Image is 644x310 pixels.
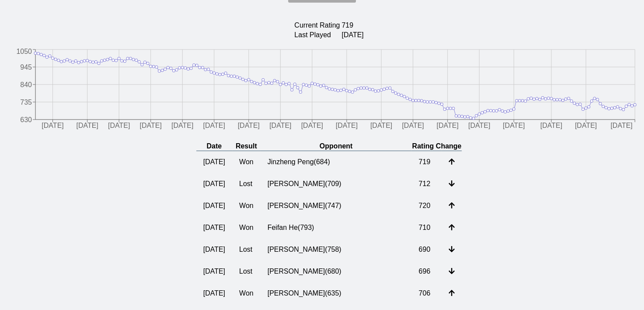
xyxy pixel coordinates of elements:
[261,151,412,173] td: Jinzheng Peng ( 684 )
[269,122,291,130] tspan: [DATE]
[76,122,98,130] tspan: [DATE]
[232,261,261,282] td: Lost
[468,122,490,130] tspan: [DATE]
[402,122,424,130] tspan: [DATE]
[196,261,232,282] td: [DATE]
[411,282,441,304] td: 706
[370,122,392,130] tspan: [DATE]
[20,81,32,88] tspan: 840
[411,239,441,261] td: 690
[610,122,632,130] tspan: [DATE]
[301,122,323,130] tspan: [DATE]
[540,122,562,130] tspan: [DATE]
[232,173,261,195] td: Lost
[42,122,63,130] tspan: [DATE]
[139,122,161,130] tspan: [DATE]
[238,122,260,130] tspan: [DATE]
[108,122,130,130] tspan: [DATE]
[503,122,525,130] tspan: [DATE]
[20,116,32,123] tspan: 630
[196,142,232,151] th: Date
[411,195,441,217] td: 720
[16,48,32,55] tspan: 1050
[203,122,225,130] tspan: [DATE]
[232,195,261,217] td: Won
[341,21,364,30] td: 719
[411,217,441,239] td: 710
[196,239,232,261] td: [DATE]
[232,217,261,239] td: Won
[196,217,232,239] td: [DATE]
[20,99,32,106] tspan: 735
[261,142,412,151] th: Opponent
[232,151,261,173] td: Won
[261,217,412,239] td: Feifan He ( 793 )
[232,239,261,261] td: Lost
[261,195,412,217] td: [PERSON_NAME] ( 747 )
[436,122,458,130] tspan: [DATE]
[232,142,261,151] th: Result
[336,122,358,130] tspan: [DATE]
[341,31,364,39] td: [DATE]
[411,151,441,173] td: 719
[411,261,441,282] td: 696
[196,195,232,217] td: [DATE]
[232,282,261,304] td: Won
[575,122,597,130] tspan: [DATE]
[196,173,232,195] td: [DATE]
[411,173,441,195] td: 712
[171,122,193,130] tspan: [DATE]
[294,21,340,30] td: Current Rating
[261,282,412,304] td: [PERSON_NAME] ( 635 )
[261,261,412,282] td: [PERSON_NAME] ( 680 )
[196,282,232,304] td: [DATE]
[411,142,462,151] th: Rating Change
[20,63,32,71] tspan: 945
[196,151,232,173] td: [DATE]
[261,173,412,195] td: [PERSON_NAME] ( 709 )
[261,239,412,261] td: [PERSON_NAME] ( 758 )
[294,31,340,39] td: Last Played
